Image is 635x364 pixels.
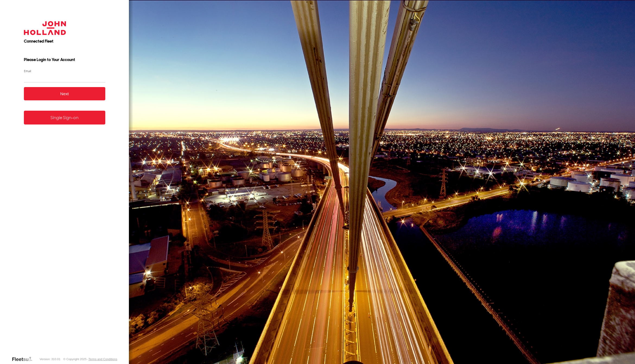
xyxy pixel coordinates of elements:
[12,356,37,362] a: Visit our Website
[24,21,66,35] img: John Holland
[24,111,105,124] a: Single Sign-on
[88,357,117,361] a: Terms and Conditions
[24,87,105,100] button: Next
[24,57,105,62] h3: Please Login to Your Account
[63,357,117,361] div: © Copyright 2025 -
[40,357,60,361] div: Version: 310.01
[24,69,105,73] label: Email
[24,39,105,44] h2: Connected Fleet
